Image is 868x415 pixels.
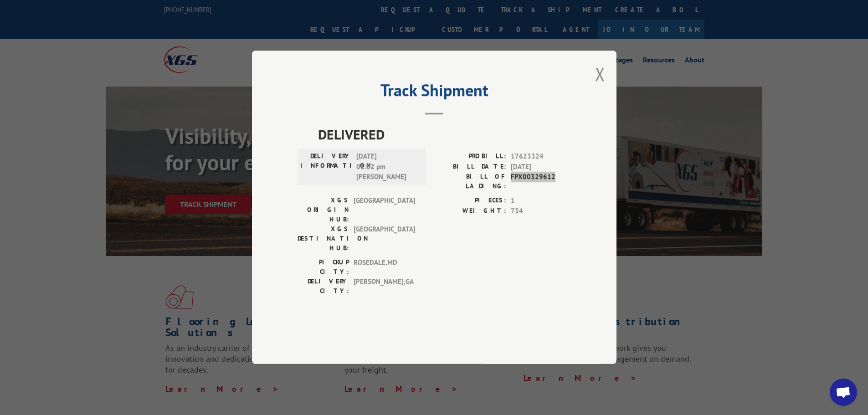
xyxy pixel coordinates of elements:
[511,162,571,172] span: [DATE]
[434,206,506,216] label: WEIGHT:
[298,84,571,101] h2: Track Shipment
[298,225,349,253] label: XGS DESTINATION HUB:
[434,172,506,191] label: BILL OF LADING:
[511,206,571,216] span: 734
[511,196,571,206] span: 1
[354,225,415,253] span: [GEOGRAPHIC_DATA]
[830,379,857,406] div: Open chat
[318,124,571,145] span: DELIVERED
[300,152,352,183] label: DELIVERY INFORMATION:
[434,162,506,172] label: BILL DATE:
[298,277,349,296] label: DELIVERY CITY:
[354,258,415,277] span: ROSEDALE , MD
[511,152,571,162] span: 17623324
[434,196,506,206] label: PIECES:
[298,258,349,277] label: PICKUP CITY:
[595,62,605,86] button: Close modal
[511,172,571,191] span: FPX00329612
[354,277,415,296] span: [PERSON_NAME] , GA
[354,196,415,225] span: [GEOGRAPHIC_DATA]
[298,196,349,225] label: XGS ORIGIN HUB:
[434,152,506,162] label: PROBILL:
[356,152,418,183] span: [DATE] 01:02 pm [PERSON_NAME]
